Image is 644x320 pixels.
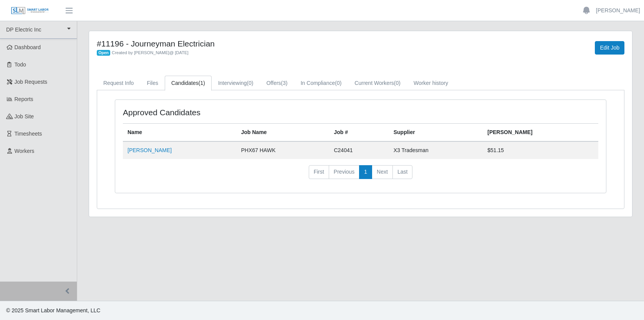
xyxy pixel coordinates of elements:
a: Offers [260,76,294,91]
span: Open [97,50,110,56]
h4: Approved Candidates [123,108,314,117]
td: PHX67 HAWK [237,141,329,159]
a: [PERSON_NAME] [127,147,172,153]
th: Job Name [237,124,329,142]
a: [PERSON_NAME] [596,7,640,15]
a: Worker history [407,76,455,91]
span: job site [15,113,34,119]
span: (1) [199,80,205,86]
span: (0) [247,80,253,86]
span: Todo [15,61,26,68]
span: Job Requests [15,79,48,85]
a: Candidates [165,76,212,91]
a: Interviewing [212,76,260,91]
span: Timesheets [15,131,42,137]
td: $51.15 [483,141,598,159]
a: Files [140,76,165,91]
th: [PERSON_NAME] [483,124,598,142]
span: Workers [15,148,35,154]
a: Current Workers [348,76,407,91]
span: Dashboard [15,44,41,50]
img: SLM Logo [11,7,49,15]
span: © 2025 Smart Labor Management, LLC [6,307,100,313]
span: Created by [PERSON_NAME] @ [DATE] [112,50,189,55]
td: C24041 [329,141,389,159]
h4: #11196 - Journeyman Electrician [97,39,400,48]
a: 1 [359,165,372,179]
a: Request Info [97,76,140,91]
th: Name [123,124,237,142]
span: Reports [15,96,33,102]
th: Supplier [389,124,483,142]
th: Job # [329,124,389,142]
nav: pagination [123,165,598,185]
span: (0) [394,80,401,86]
td: X3 Tradesman [389,141,483,159]
a: In Compliance [294,76,348,91]
span: (3) [281,80,288,86]
span: (0) [335,80,341,86]
a: Edit Job [595,41,624,55]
